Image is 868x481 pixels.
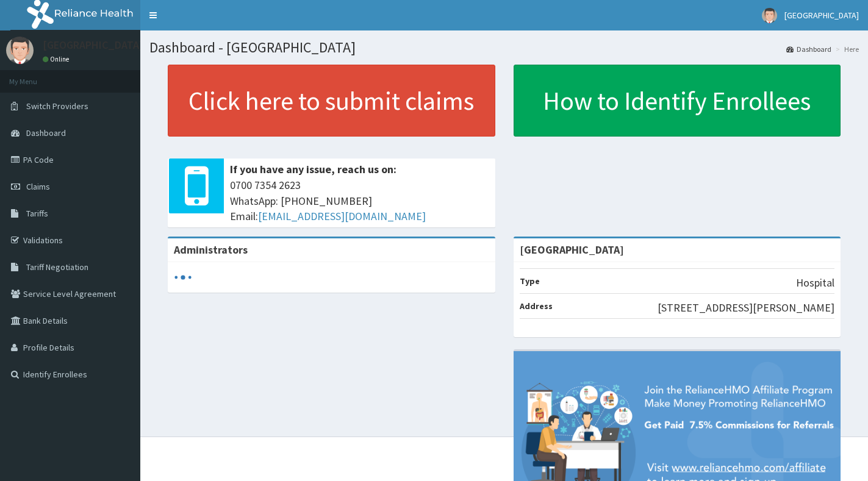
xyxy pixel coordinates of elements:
a: How to Identify Enrollees [514,65,841,137]
li: Here [833,44,859,54]
a: Click here to submit claims [168,65,495,137]
span: [GEOGRAPHIC_DATA] [784,10,859,21]
span: 0700 7354 2623 WhatsApp: [PHONE_NUMBER] Email: [230,177,489,224]
p: [STREET_ADDRESS][PERSON_NAME] [658,300,834,316]
span: Tariffs [26,208,48,219]
strong: [GEOGRAPHIC_DATA] [520,243,624,257]
span: Dashboard [26,127,66,138]
p: [GEOGRAPHIC_DATA] [43,40,143,51]
img: User Image [762,8,777,23]
a: Online [43,55,72,63]
svg: audio-loading [174,268,192,287]
a: Dashboard [786,44,831,54]
b: Address [520,301,553,312]
b: Type [520,276,540,287]
b: Administrators [174,243,248,257]
p: Hospital [796,275,834,291]
b: If you have any issue, reach us on: [230,162,396,176]
img: User Image [6,37,34,64]
span: Switch Providers [26,101,88,112]
h1: Dashboard - [GEOGRAPHIC_DATA] [149,40,859,55]
a: [EMAIL_ADDRESS][DOMAIN_NAME] [258,209,426,223]
span: Tariff Negotiation [26,262,88,273]
span: Claims [26,181,50,192]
